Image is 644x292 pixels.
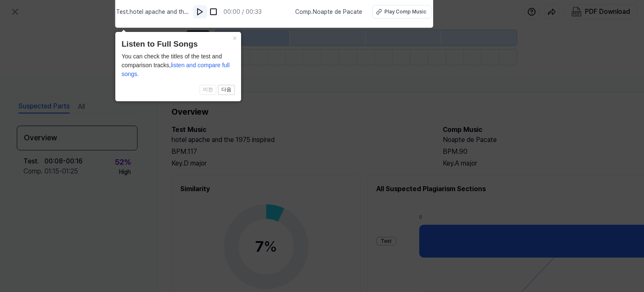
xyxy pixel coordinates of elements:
span: listen and compare full songs. [122,62,230,77]
span: Comp . Noapte de Pacate [295,8,362,16]
div: 00:00 / 00:33 [223,8,262,16]
header: Listen to Full Songs [122,38,235,50]
button: 다음 [218,85,235,95]
span: Test . hotel apache and the 1975 inspired [116,8,190,16]
button: Close [228,32,241,44]
div: You can check the titles of the test and comparison tracks, [122,52,235,79]
button: Play Comp Music [372,5,432,18]
div: Play Comp Music [384,8,426,16]
img: play [196,8,204,16]
img: stop [209,8,218,16]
